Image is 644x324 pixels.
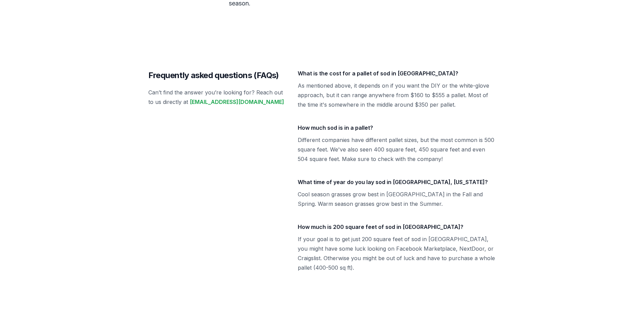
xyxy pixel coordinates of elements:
[298,81,496,109] p: As mentioned above, it depends on if you want the DIY or the white-glove approach, but it can ran...
[190,98,284,105] a: [EMAIL_ADDRESS][DOMAIN_NAME]
[298,234,496,272] p: If your goal is to get just 200 square feet of sod in [GEOGRAPHIC_DATA], you might have some luck...
[298,190,496,209] p: Cool season grasses grow best in [GEOGRAPHIC_DATA] in the Fall and Spring. Warm season grasses gr...
[298,69,496,78] h3: What is the cost for a pallet of sod in [GEOGRAPHIC_DATA]?
[148,69,287,82] h2: Frequently asked questions (FAQs)
[298,123,496,132] h3: How much sod is in a pallet?
[148,88,287,107] p: Can’t find the answer you’re looking for? Reach out to us directly at
[298,135,496,164] p: Different companies have different pallet sizes, but the most common is 500 square feet. We've al...
[298,222,496,232] h3: How much is 200 square feet of sod in [GEOGRAPHIC_DATA]?
[298,177,496,187] h3: What time of year do you lay sod in [GEOGRAPHIC_DATA], [US_STATE]?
